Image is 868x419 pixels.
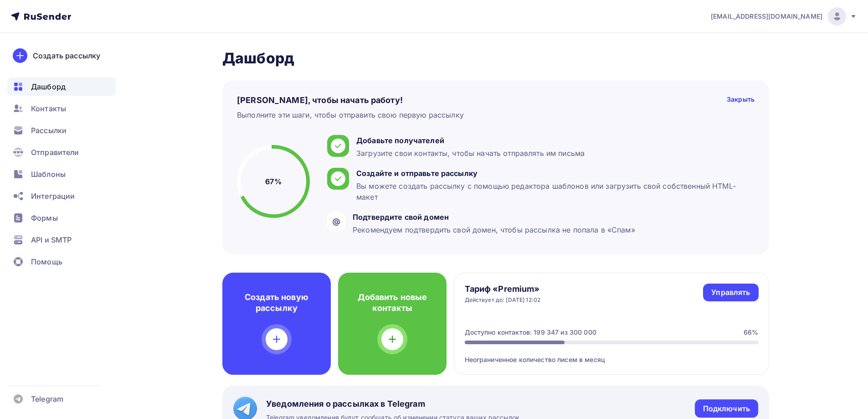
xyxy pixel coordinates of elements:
div: Вы можете создать рассылку с помощью редактора шаблонов или загрузить свой собственный HTML-макет [356,181,750,202]
a: Отправители [7,143,116,161]
span: Отправители [31,147,79,158]
div: Неограниченное количество писем в месяц [465,344,759,364]
a: Дашборд [7,78,116,96]
h5: 67% [265,176,281,187]
div: Управлять [711,287,750,298]
div: Добавьте получателей [356,135,585,146]
span: API и SMTP [31,234,72,245]
h4: Тариф «Premium» [465,284,541,295]
h4: Создать новую рассылку [237,292,316,314]
h4: [PERSON_NAME], чтобы начать работу! [237,95,403,106]
div: Создать рассылку [33,50,100,61]
span: Интеграции [31,191,75,202]
div: Создайте и отправьте рассылку [356,168,750,179]
a: Рассылки [7,121,116,140]
div: Подключить [703,403,750,414]
div: Загрузите свои контакты, чтобы начать отправлять им письма [356,148,585,159]
a: [EMAIL_ADDRESS][DOMAIN_NAME] [711,7,857,26]
a: Шаблоны [7,165,116,183]
div: Рекомендуем подтвердить свой домен, чтобы рассылка не попала в «Спам» [353,224,635,235]
span: Дашборд [31,81,66,92]
span: Рассылки [31,125,67,136]
div: Закрыть [727,95,755,106]
span: Помощь [31,256,62,267]
span: Формы [31,212,58,223]
div: Доступно контактов: 199 347 из 300 000 [465,328,596,337]
div: 66% [744,328,758,337]
span: Контакты [31,103,66,114]
span: Telegram [31,393,63,404]
div: Действует до: [DATE] 12:02 [465,296,541,304]
h2: Дашборд [222,49,769,67]
div: Подтвердите свой домен [353,212,635,222]
a: Контакты [7,99,116,118]
span: [EMAIL_ADDRESS][DOMAIN_NAME] [711,12,822,21]
span: Шаблоны [31,169,66,180]
span: Уведомления о рассылках в Telegram [266,398,521,409]
a: Формы [7,209,116,227]
div: Выполните эти шаги, чтобы отправить свою первую рассылку [237,109,464,120]
h4: Добавить новые контакты [353,292,432,314]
